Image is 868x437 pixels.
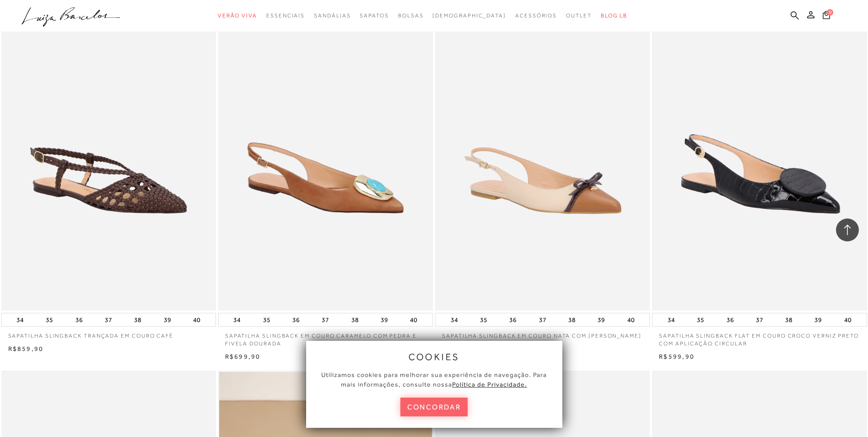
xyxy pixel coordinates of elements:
button: 40 [841,313,854,326]
span: R$599,90 [659,353,695,360]
button: 36 [73,313,86,326]
button: 35 [477,313,490,326]
button: 0 [820,10,833,22]
button: 36 [290,313,302,326]
button: 38 [566,313,578,326]
button: 35 [260,313,273,326]
button: 38 [782,313,795,326]
a: categoryNavScreenReaderText [360,7,388,24]
span: Bolsas [398,12,424,19]
a: SAPATILHA SLINGBACK EM COURO CARAMELO COM PEDRA E FIVELA DOURADA [218,327,433,348]
span: R$859,90 [8,345,44,352]
button: concordar [400,398,468,416]
span: cookies [409,352,460,362]
button: 39 [378,313,391,326]
span: BLOG LB [601,12,627,19]
button: 39 [161,313,174,326]
button: 40 [190,313,203,326]
button: 40 [625,313,637,326]
a: BLOG LB [601,7,627,24]
a: categoryNavScreenReaderText [398,7,424,24]
button: 36 [507,313,519,326]
button: 35 [694,313,707,326]
button: 40 [407,313,420,326]
a: SAPATILHA SLINGBACK TRANÇADA EM COURO CAFÉ [1,327,216,340]
span: Acessórios [515,12,557,19]
span: R$699,90 [225,353,261,360]
span: Outlet [566,12,592,19]
button: 34 [14,313,27,326]
button: 38 [349,313,361,326]
a: noSubCategoriesText [432,7,506,24]
a: categoryNavScreenReaderText [314,7,350,24]
span: Utilizamos cookies para melhorar sua experiência de navegação. Para mais informações, consulte nossa [321,371,547,388]
button: 37 [319,313,332,326]
button: 37 [753,313,766,326]
span: Sapatos [360,12,388,19]
button: 37 [536,313,549,326]
button: 36 [724,313,737,326]
a: categoryNavScreenReaderText [266,7,305,24]
button: 39 [595,313,608,326]
a: categoryNavScreenReaderText [566,7,592,24]
span: Essenciais [266,12,305,19]
button: 37 [102,313,115,326]
span: Sandálias [314,12,350,19]
button: 34 [448,313,461,326]
a: Política de Privacidade. [452,381,527,388]
button: 39 [812,313,825,326]
button: 34 [231,313,243,326]
button: 34 [665,313,678,326]
button: 35 [43,313,56,326]
span: [DEMOGRAPHIC_DATA] [432,12,506,19]
span: Verão Viva [218,12,257,19]
a: categoryNavScreenReaderText [515,7,557,24]
button: 38 [131,313,144,326]
a: SAPATILHA SLINGBACK FLAT EM COURO CROCO VERNIZ PRETO COM APLICAÇÃO CIRCULAR [652,327,867,348]
span: 0 [827,9,833,16]
a: categoryNavScreenReaderText [218,7,257,24]
a: SAPATILHA SLINGBACK EM COURO NATA COM [PERSON_NAME] [435,327,650,340]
